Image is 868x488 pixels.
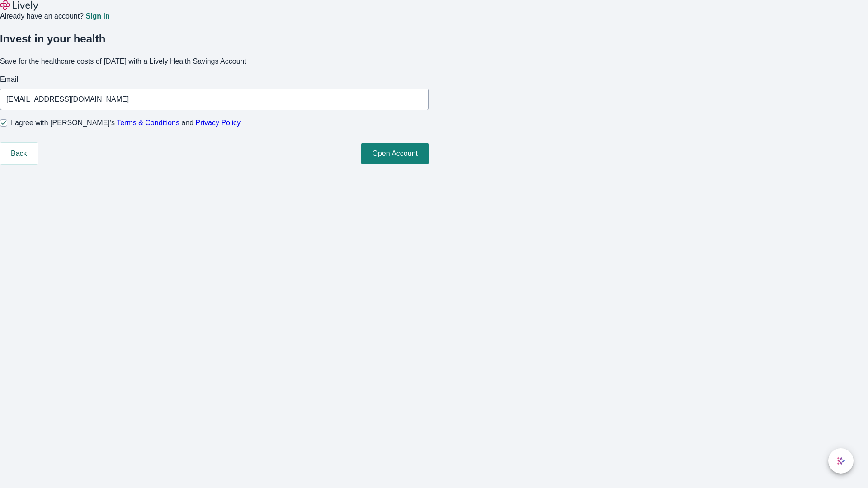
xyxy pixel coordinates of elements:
a: Privacy Policy [196,119,241,127]
button: chat [828,448,854,474]
a: Sign in [85,13,109,20]
a: Terms & Conditions [117,119,179,127]
button: Open Account [361,143,429,164]
span: I agree with [PERSON_NAME]’s and [11,117,241,128]
svg: Lively AI Assistant [836,456,845,465]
